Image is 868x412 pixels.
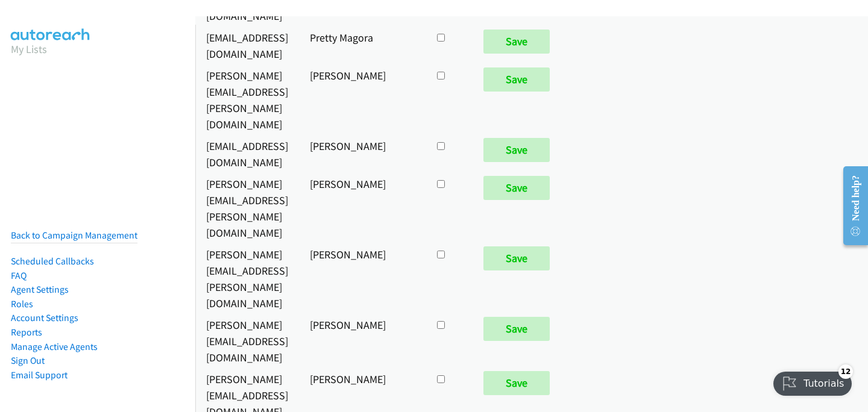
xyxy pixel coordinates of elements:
td: [PERSON_NAME] [299,173,424,243]
td: [PERSON_NAME][EMAIL_ADDRESS][PERSON_NAME][DOMAIN_NAME] [195,64,299,135]
td: [PERSON_NAME] [299,64,424,135]
a: Sign Out [11,355,45,366]
a: Reports [11,326,42,338]
input: Save [483,371,550,395]
input: Save [483,246,550,270]
td: [PERSON_NAME][EMAIL_ADDRESS][PERSON_NAME][DOMAIN_NAME] [195,243,299,314]
input: Save [483,176,550,200]
td: [PERSON_NAME] [299,314,424,368]
a: Account Settings [11,312,78,323]
a: Roles [11,298,33,310]
a: Back to Campaign Management [11,229,137,241]
a: Agent Settings [11,284,69,295]
td: Pretty Magora [299,27,424,64]
input: Save [483,317,550,341]
td: [PERSON_NAME][EMAIL_ADDRESS][DOMAIN_NAME] [195,314,299,368]
a: My Lists [11,42,47,56]
td: [PERSON_NAME][EMAIL_ADDRESS][PERSON_NAME][DOMAIN_NAME] [195,173,299,243]
iframe: Checklist [766,360,859,403]
td: [EMAIL_ADDRESS][DOMAIN_NAME] [195,27,299,64]
a: Scheduled Callbacks [11,255,94,267]
a: Email Support [11,369,68,381]
input: Save [483,138,550,162]
input: Save [483,30,550,54]
a: FAQ [11,270,27,281]
td: [EMAIL_ADDRESS][DOMAIN_NAME] [195,135,299,173]
td: [PERSON_NAME] [299,135,424,173]
input: Save [483,67,550,92]
a: Manage Active Agents [11,341,98,352]
iframe: Resource Center [834,158,868,254]
td: [PERSON_NAME] [299,243,424,314]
